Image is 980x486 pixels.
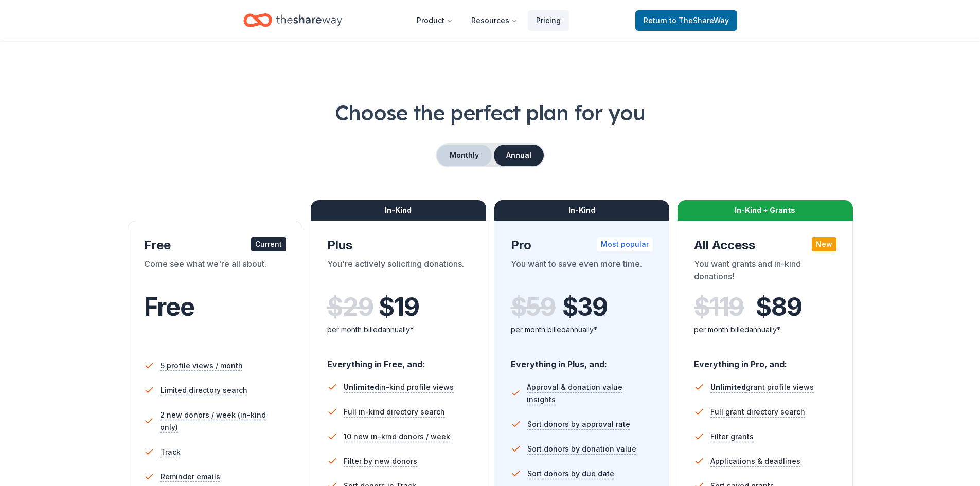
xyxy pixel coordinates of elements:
[710,430,754,443] span: Filter grants
[327,323,470,336] div: per month billed annually*
[694,258,836,286] div: You want grants and in-kind donations!
[344,406,445,418] span: Full in-kind directory search
[327,349,470,371] div: Everything in Free, and:
[408,10,461,31] button: Product
[710,455,800,467] span: Applications & deadlines
[527,418,630,430] span: Sort donors by approval rate
[528,10,569,31] a: Pricing
[511,349,653,371] div: Everything in Plus, and:
[710,383,746,391] span: Unlimited
[562,293,608,321] span: $ 39
[311,200,486,221] div: In-Kind
[694,323,836,336] div: per month billed annually*
[243,8,342,32] a: Home
[161,446,181,458] span: Track
[161,471,220,483] span: Reminder emails
[144,292,194,322] span: Free
[635,10,737,31] a: Returnto TheShareWay
[327,258,470,286] div: You're actively soliciting donations.
[527,467,614,480] span: Sort donors by due date
[812,237,836,251] div: New
[710,383,814,391] span: grant profile views
[144,237,287,254] div: Free
[144,258,287,286] div: Come see what we're all about.
[327,237,470,254] div: Plus
[161,384,247,397] span: Limited directory search
[161,359,243,372] span: 5 profile views / month
[408,8,569,32] nav: Main
[437,145,492,166] button: Monthly
[644,14,729,27] span: Return
[251,237,286,251] div: Current
[678,200,853,221] div: In-Kind + Grants
[463,10,526,31] button: Resources
[694,349,836,371] div: Everything in Pro, and:
[494,145,544,166] button: Annual
[344,383,379,391] span: Unlimited
[710,406,805,418] span: Full grant directory search
[597,237,653,251] div: Most popular
[694,237,836,254] div: All Access
[511,237,653,254] div: Pro
[494,200,670,221] div: In-Kind
[41,98,939,127] h1: Choose the perfect plan for you
[669,16,729,25] span: to TheShareWay
[756,293,801,321] span: $ 89
[344,455,417,467] span: Filter by new donors
[527,443,636,455] span: Sort donors by donation value
[379,293,419,321] span: $ 19
[160,409,286,434] span: 2 new donors / week (in-kind only)
[344,383,454,391] span: in-kind profile views
[511,258,653,286] div: You want to save even more time.
[344,430,450,443] span: 10 new in-kind donors / week
[511,323,653,336] div: per month billed annually*
[527,381,653,406] span: Approval & donation value insights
